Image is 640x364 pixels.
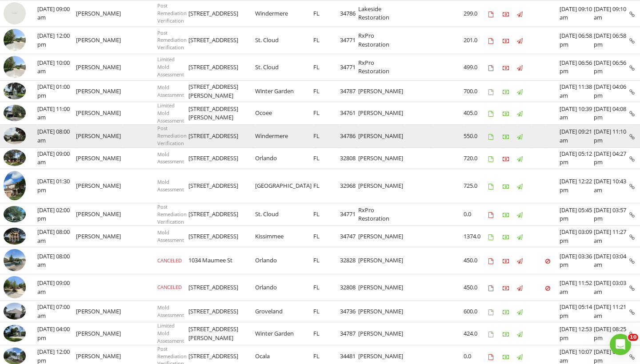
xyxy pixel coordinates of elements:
[188,27,255,54] td: [STREET_ADDRESS]
[340,203,358,226] td: 34771
[560,226,594,247] td: [DATE] 03:09 pm
[37,27,76,54] td: [DATE] 12:00 pm
[560,147,594,169] td: [DATE] 05:12 pm
[76,54,123,81] td: [PERSON_NAME]
[313,147,340,169] td: FL
[340,102,358,125] td: 34761
[4,56,26,78] img: streetview
[76,102,123,125] td: [PERSON_NAME]
[4,2,26,24] img: streetview
[157,125,187,146] span: Post Remediation Verification
[157,84,184,98] span: Mold Assessment
[313,322,340,345] td: FL
[594,147,629,169] td: [DATE] 04:27 pm
[340,322,358,345] td: 34787
[37,247,76,274] td: [DATE] 08:00 am
[358,247,405,274] td: [PERSON_NAME]
[340,125,358,147] td: 34786
[255,247,313,274] td: Orlando
[188,169,255,203] td: [STREET_ADDRESS]
[37,226,76,247] td: [DATE] 08:00 am
[560,27,594,54] td: [DATE] 06:58 pm
[37,322,76,345] td: [DATE] 04:00 pm
[358,125,405,147] td: [PERSON_NAME]
[313,125,340,147] td: FL
[560,54,594,81] td: [DATE] 06:56 pm
[358,226,405,247] td: [PERSON_NAME]
[157,257,182,264] span: CANCELED
[188,322,255,345] td: [STREET_ADDRESS][PERSON_NAME]
[255,27,313,54] td: St. Cloud
[560,125,594,147] td: [DATE] 09:21 am
[255,81,313,102] td: Winter Garden
[560,169,594,203] td: [DATE] 12:22 pm
[610,334,631,355] iframe: Intercom live chat
[76,203,123,226] td: [PERSON_NAME]
[358,54,405,81] td: RxPro Restoration
[255,102,313,125] td: Ocoee
[340,169,358,203] td: 32968
[560,301,594,322] td: [DATE] 05:14 pm
[188,81,255,102] td: [STREET_ADDRESS][PERSON_NAME]
[157,284,182,290] span: CANCELED
[560,81,594,102] td: [DATE] 11:38 am
[37,147,76,169] td: [DATE] 09:00 am
[4,83,26,99] img: 9357675%2Fcover_photos%2FUSQ1OIrmEKjwiIQLnjB4%2Fsmall.jpg
[255,169,313,203] td: [GEOGRAPHIC_DATA]
[37,301,76,322] td: [DATE] 07:00 am
[358,274,405,301] td: [PERSON_NAME]
[464,27,488,54] td: 201.0
[358,102,405,125] td: [PERSON_NAME]
[594,81,629,102] td: [DATE] 04:06 pm
[358,147,405,169] td: [PERSON_NAME]
[76,125,123,147] td: [PERSON_NAME]
[358,169,405,203] td: [PERSON_NAME]
[340,81,358,102] td: 34787
[594,226,629,247] td: [DATE] 11:27 am
[255,301,313,322] td: Groveland
[188,301,255,322] td: [STREET_ADDRESS]
[157,56,184,78] span: Limited Mold Assessment
[255,147,313,169] td: Orlando
[76,322,123,345] td: [PERSON_NAME]
[76,27,123,54] td: [PERSON_NAME]
[464,81,488,102] td: 700.0
[37,102,76,125] td: [DATE] 11:00 am
[464,147,488,169] td: 720.0
[594,274,629,301] td: [DATE] 03:03 am
[594,54,629,81] td: [DATE] 06:56 pm
[464,102,488,125] td: 405.0
[358,203,405,226] td: RxPro Restoration
[340,247,358,274] td: 32828
[313,54,340,81] td: FL
[188,54,255,81] td: [STREET_ADDRESS]
[594,301,629,322] td: [DATE] 11:21 am
[464,169,488,203] td: 725.0
[340,301,358,322] td: 34736
[76,169,123,203] td: [PERSON_NAME]
[255,322,313,345] td: Winter Garden
[313,102,340,125] td: FL
[157,151,184,165] span: Mold Assessment
[157,102,184,124] span: Limited Mold Assessment
[594,247,629,274] td: [DATE] 03:04 am
[313,27,340,54] td: FL
[188,147,255,169] td: [STREET_ADDRESS]
[157,2,187,24] span: Post Remediation Verification
[76,226,123,247] td: [PERSON_NAME]
[188,226,255,247] td: [STREET_ADDRESS]
[464,54,488,81] td: 499.0
[37,125,76,147] td: [DATE] 08:00 am
[628,334,638,341] span: 10
[188,203,255,226] td: [STREET_ADDRESS]
[188,125,255,147] td: [STREET_ADDRESS]
[464,125,488,147] td: 550.0
[594,203,629,226] td: [DATE] 03:57 pm
[594,102,629,125] td: [DATE] 04:08 pm
[255,203,313,226] td: St. Cloud
[76,301,123,322] td: [PERSON_NAME]
[157,29,187,51] span: Post Remediation Verification
[464,203,488,226] td: 0.0
[4,325,26,342] img: 9281915%2Fcover_photos%2Fu1Xyv59wxGw7imgMLU99%2Fsmall.jpg
[313,247,340,274] td: FL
